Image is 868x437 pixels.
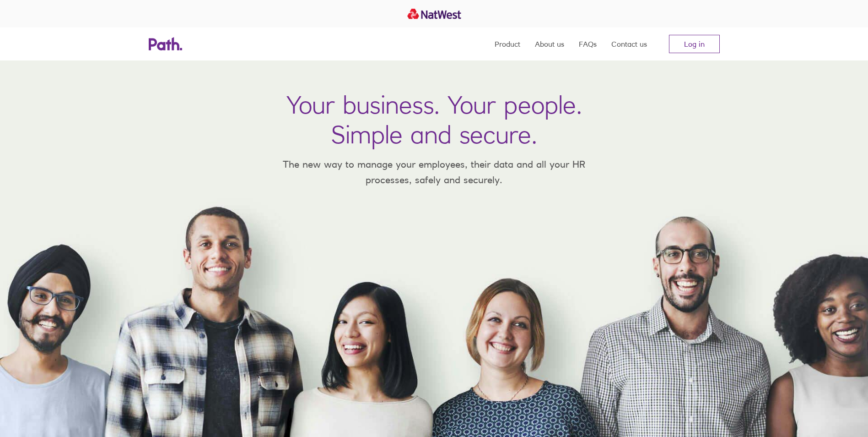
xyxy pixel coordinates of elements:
h1: Your business. Your people. Simple and secure. [286,90,582,149]
p: The new way to manage your employees, their data and all your HR processes, safely and securely. [270,157,599,187]
a: Log in [669,35,720,53]
a: FAQs [579,27,597,60]
a: Product [495,27,520,60]
a: Contact us [611,27,647,60]
a: About us [535,27,564,60]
